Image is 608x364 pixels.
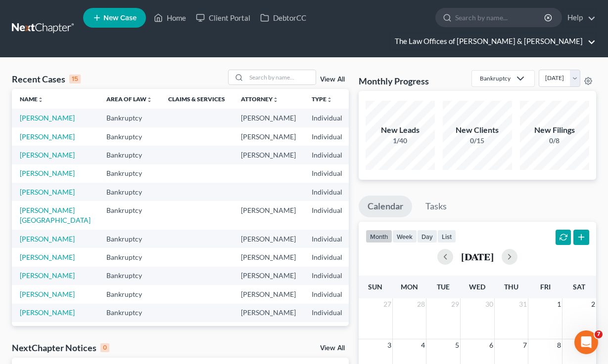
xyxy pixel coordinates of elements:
a: View All [320,345,345,352]
td: Individual [304,248,350,266]
div: 0 [100,343,109,352]
a: Attorneyunfold_more [241,95,279,103]
span: 7 [595,330,603,338]
td: [PERSON_NAME] [233,146,304,164]
td: [PERSON_NAME] [233,201,304,229]
td: Bankruptcy [98,127,160,146]
span: 29 [450,298,460,310]
td: [PERSON_NAME] [233,267,304,285]
a: [PERSON_NAME] [20,114,75,122]
input: Search by name... [246,70,316,84]
a: View All [320,76,345,83]
button: month [366,230,392,243]
span: 4 [420,339,426,351]
i: unfold_more [327,97,332,103]
th: Claims & Services [160,89,233,109]
span: 7 [522,339,528,351]
td: [PERSON_NAME] [233,127,304,146]
td: Individual [304,285,350,303]
a: [PERSON_NAME][GEOGRAPHIC_DATA] [20,206,91,224]
a: [PERSON_NAME] [20,308,75,317]
a: Nameunfold_more [20,95,44,103]
i: unfold_more [38,97,44,103]
span: 28 [416,298,426,310]
span: Sun [368,283,382,291]
a: The Law Offices of [PERSON_NAME] & [PERSON_NAME] [390,33,596,50]
input: Search by name... [455,8,546,27]
td: Individual [304,201,350,229]
i: unfold_more [273,97,279,103]
td: Individual [304,146,350,164]
td: [PERSON_NAME] [233,285,304,303]
span: 31 [518,298,528,310]
span: 30 [484,298,494,310]
a: Help [562,9,596,27]
a: [PERSON_NAME] [20,253,75,261]
span: 2 [590,298,596,310]
td: [PERSON_NAME] [233,304,304,322]
td: Bankruptcy [98,109,160,127]
td: Bankruptcy [98,183,160,201]
td: Individual [304,183,350,201]
a: Client Portal [191,9,255,27]
span: New Case [103,14,137,22]
a: Calendar [359,196,412,217]
td: [PERSON_NAME] [233,109,304,127]
button: week [392,230,417,243]
div: 0/15 [443,136,512,146]
td: Bankruptcy [98,285,160,303]
button: day [417,230,437,243]
span: 6 [488,339,494,351]
td: Individual [304,164,350,183]
span: Tue [437,283,450,291]
td: Bankruptcy [98,322,160,350]
h2: [DATE] [461,251,494,262]
span: 8 [556,339,562,351]
td: Individual [304,127,350,146]
span: 5 [454,339,460,351]
td: [PERSON_NAME] [233,322,304,350]
td: Bankruptcy [98,146,160,164]
span: Sat [573,283,585,291]
td: Individual [304,267,350,285]
div: NextChapter Notices [12,342,109,354]
button: list [437,230,456,243]
a: [PERSON_NAME] [20,235,75,243]
div: Recent Cases [12,73,81,85]
span: 3 [386,339,392,351]
span: Fri [540,283,551,291]
div: New Leads [366,124,435,136]
span: 27 [382,298,392,310]
a: DebtorCC [255,9,311,27]
a: [PERSON_NAME] [20,188,75,196]
td: Bankruptcy [98,164,160,183]
a: [PERSON_NAME] [20,290,75,298]
a: Area of Lawunfold_more [106,95,152,103]
div: Bankruptcy [480,74,511,82]
div: 0/8 [520,136,589,146]
div: 15 [69,75,81,83]
td: Bankruptcy [98,248,160,266]
td: Bankruptcy [98,304,160,322]
span: Mon [401,283,418,291]
td: Individual [304,109,350,127]
iframe: Intercom live chat [574,330,598,354]
td: Individual [304,304,350,322]
span: Thu [504,283,518,291]
div: New Filings [520,124,589,136]
td: Individual [304,322,350,350]
a: [PERSON_NAME] [20,151,75,159]
a: [PERSON_NAME] [20,271,75,280]
span: 1 [556,298,562,310]
span: Wed [469,283,485,291]
a: [PERSON_NAME] [20,132,75,141]
td: [PERSON_NAME] [233,248,304,266]
a: Typeunfold_more [312,95,332,103]
td: Individual [304,230,350,248]
td: Bankruptcy [98,230,160,248]
td: [PERSON_NAME] [233,230,304,248]
td: Bankruptcy [98,201,160,229]
div: 1/40 [366,136,435,146]
td: Bankruptcy [98,267,160,285]
div: New Clients [443,124,512,136]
